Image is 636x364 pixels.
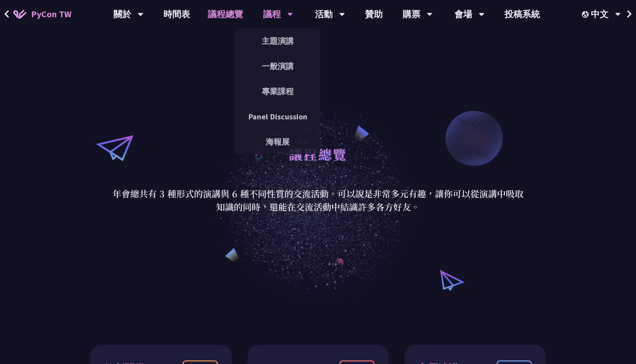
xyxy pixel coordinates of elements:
a: Panel Discussion [235,106,320,127]
span: PyCon TW [31,8,71,21]
a: PyCon TW [4,3,80,25]
a: 主題演講 [235,31,320,51]
a: 專業課程 [235,81,320,102]
img: Locale Icon [582,11,591,18]
p: 年會總共有 3 種形式的演講與 6 種不同性質的交流活動。可以說是非常多元有趣，讓你可以從演講中吸取知識的同時，還能在交流活動中結識許多各方好友。 [112,187,524,214]
img: Home icon of PyCon TW 2025 [13,10,27,19]
a: 一般演講 [235,56,320,77]
a: 海報展 [235,131,320,152]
